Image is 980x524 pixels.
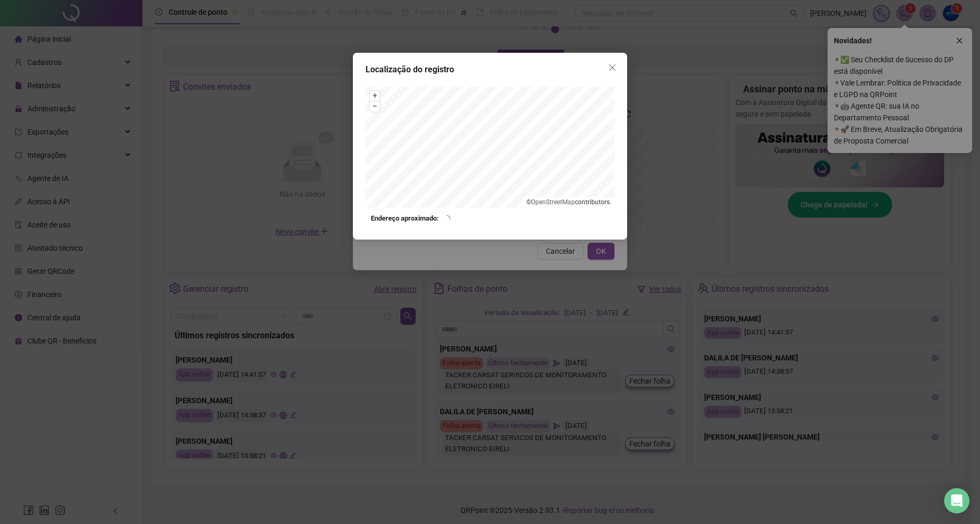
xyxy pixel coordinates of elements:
span: close [608,63,617,72]
button: + [370,91,380,101]
li: © contributors. [526,198,611,206]
div: Localização do registro [366,63,614,76]
button: – [370,101,380,111]
span: loading [441,214,452,224]
button: Close [604,59,621,76]
a: OpenStreetMap [531,198,575,206]
strong: Endereço aproximado: [371,213,439,224]
div: Open Intercom Messenger [944,488,969,513]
